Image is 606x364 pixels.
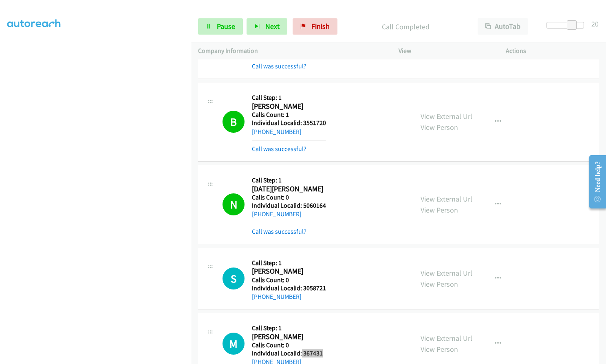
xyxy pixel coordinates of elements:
[506,46,599,56] p: Actions
[198,46,384,56] p: Company Information
[252,111,326,119] h5: Calls Count: 1
[217,22,235,31] span: Pause
[252,145,306,153] a: Call was successful?
[223,268,245,289] h1: S
[252,62,306,70] a: Call was successful?
[252,332,323,342] h2: [PERSON_NAME]
[223,333,245,355] h1: M
[421,279,458,289] a: View Person
[252,176,326,184] h5: Call Step: 1
[198,18,243,35] a: Pause
[252,267,326,276] h2: [PERSON_NAME]
[252,202,326,210] h5: Individual Localid: 5060164
[478,18,528,35] button: AutoTab
[252,341,323,349] h5: Calls Count: 0
[252,193,326,202] h5: Calls Count: 0
[293,18,337,35] a: Finish
[421,344,458,354] a: View Person
[252,228,306,235] a: Call was successful?
[247,18,287,35] button: Next
[421,112,472,121] a: View External Url
[252,210,302,218] a: [PHONE_NUMBER]
[421,333,472,343] a: View External Url
[252,119,326,127] h5: Individual Localid: 3551720
[252,324,323,332] h5: Call Step: 1
[348,21,463,32] p: Call Completed
[421,268,472,278] a: View External Url
[223,111,245,133] h1: B
[582,149,606,214] iframe: Resource Center
[252,293,302,300] a: [PHONE_NUMBER]
[399,46,491,56] p: View
[252,94,326,102] h5: Call Step: 1
[265,22,280,31] span: Next
[421,205,458,215] a: View Person
[421,194,472,204] a: View External Url
[252,259,326,267] h5: Call Step: 1
[252,184,326,194] h2: [DATE][PERSON_NAME]
[223,333,245,355] div: The call is yet to be attempted
[252,284,326,292] h5: Individual Localid: 3058721
[311,22,330,31] span: Finish
[591,18,599,29] div: 20
[252,128,302,136] a: [PHONE_NUMBER]
[421,123,458,132] a: View Person
[252,276,326,284] h5: Calls Count: 0
[252,102,326,111] h2: [PERSON_NAME]
[223,193,245,215] h1: N
[252,349,323,357] h5: Individual Localid: 367431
